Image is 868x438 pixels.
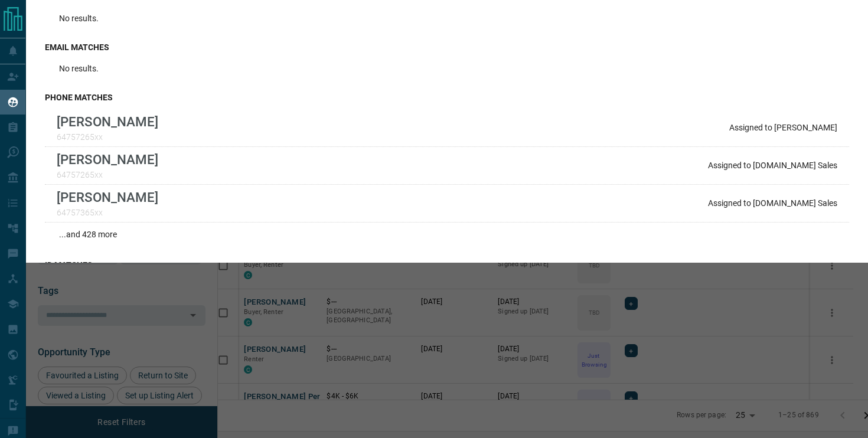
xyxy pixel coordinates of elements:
[729,123,837,132] p: Assigned to [PERSON_NAME]
[45,260,849,270] h3: id matches
[57,189,158,205] p: [PERSON_NAME]
[708,198,837,208] p: Assigned to [DOMAIN_NAME] Sales
[45,43,849,52] h3: email matches
[57,132,158,142] p: 64757265xx
[57,152,158,167] p: [PERSON_NAME]
[45,223,849,246] div: ...and 428 more
[59,14,99,23] p: No results.
[45,93,849,102] h3: phone matches
[57,170,158,179] p: 64757265xx
[57,114,158,129] p: [PERSON_NAME]
[59,64,99,73] p: No results.
[708,161,837,170] p: Assigned to [DOMAIN_NAME] Sales
[57,208,158,217] p: 64757365xx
